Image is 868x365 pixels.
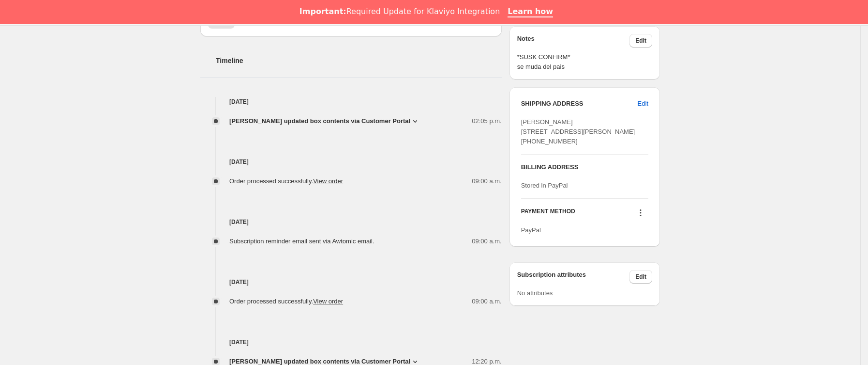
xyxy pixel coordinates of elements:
[313,177,343,185] a: View order
[299,7,500,16] div: Required Update for Klaviyo Integration
[629,270,652,284] button: Edit
[632,96,654,111] button: Edit
[635,37,646,45] span: Edit
[629,34,652,48] button: Edit
[229,116,410,126] span: [PERSON_NAME] updated box contents via Customer Portal
[472,176,501,186] span: 09:00 a.m.
[472,116,501,126] span: 02:05 p.m.
[517,270,630,284] h3: Subscription attributes
[229,177,343,185] span: Order processed successfully.
[521,118,635,145] span: [PERSON_NAME] [STREET_ADDRESS][PERSON_NAME] [PHONE_NUMBER]
[472,297,501,306] span: 09:00 a.m.
[521,162,648,172] h3: BILLING ADDRESS
[200,97,502,107] h4: [DATE]
[521,226,541,234] span: PayPal
[635,273,646,281] span: Edit
[229,116,420,126] button: [PERSON_NAME] updated box contents via Customer Portal
[200,217,502,227] h4: [DATE]
[521,207,575,221] h3: PAYMENT METHOD
[472,237,501,246] span: 09:00 a.m.
[517,289,553,297] span: No attributes
[216,56,502,65] h2: Timeline
[313,298,343,305] a: View order
[299,7,346,16] b: Important:
[200,277,502,287] h4: [DATE]
[638,99,648,109] span: Edit
[229,298,343,305] span: Order processed successfully.
[200,157,502,167] h4: [DATE]
[508,7,553,17] a: Learn how
[200,337,502,347] h4: [DATE]
[521,99,638,109] h3: SHIPPING ADDRESS
[229,238,374,245] span: Subscription reminder email sent via Awtomic email.
[521,182,568,189] span: Stored in PayPal
[517,34,630,48] h3: Notes
[517,52,652,72] span: *SUSK CONFIRM* se muda del pais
